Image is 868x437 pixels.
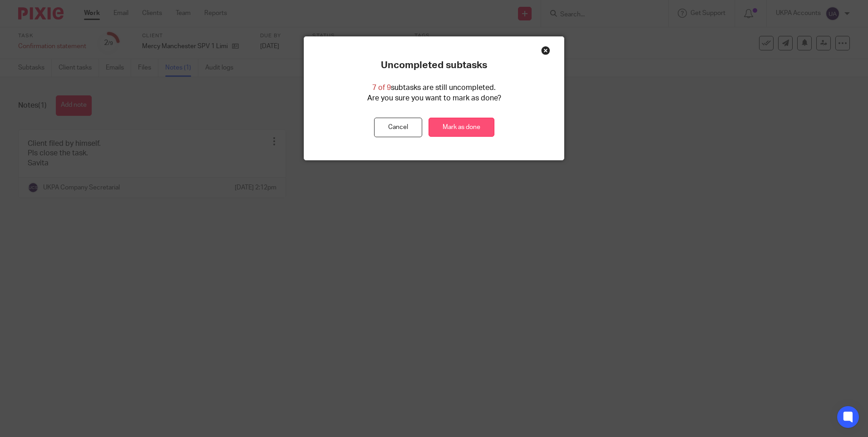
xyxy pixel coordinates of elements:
[541,46,550,55] div: Close this dialog window
[374,118,422,137] button: Cancel
[429,118,494,137] a: Mark as done
[372,83,496,93] p: subtasks are still uncompleted.
[381,60,487,71] p: Uncompleted subtasks
[367,93,501,104] p: Are you sure you want to mark as done?
[372,84,391,91] span: 7 of 9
